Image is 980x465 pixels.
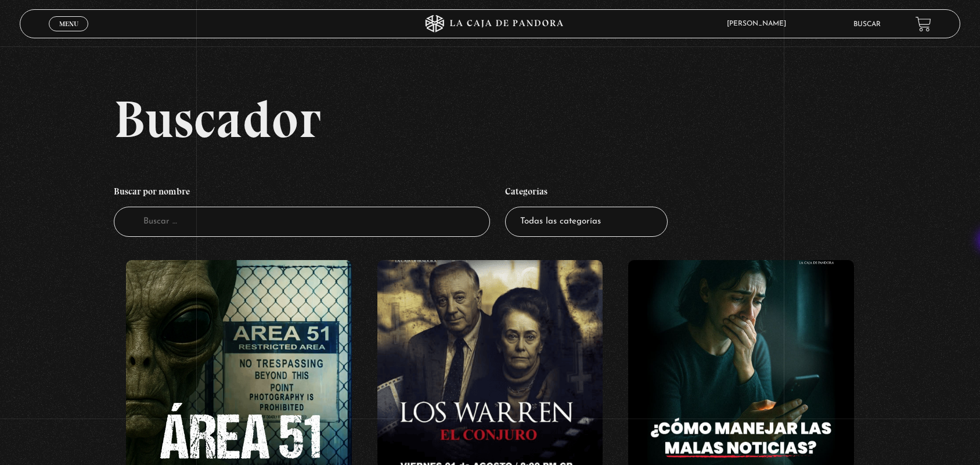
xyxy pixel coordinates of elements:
span: [PERSON_NAME] [721,20,798,27]
span: Menu [59,20,78,27]
h4: Categorías [505,180,668,207]
h2: Buscador [114,93,960,145]
a: View your shopping cart [916,16,931,32]
h4: Buscar por nombre [114,180,490,207]
span: Cerrar [55,30,82,38]
a: Buscar [853,21,881,28]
